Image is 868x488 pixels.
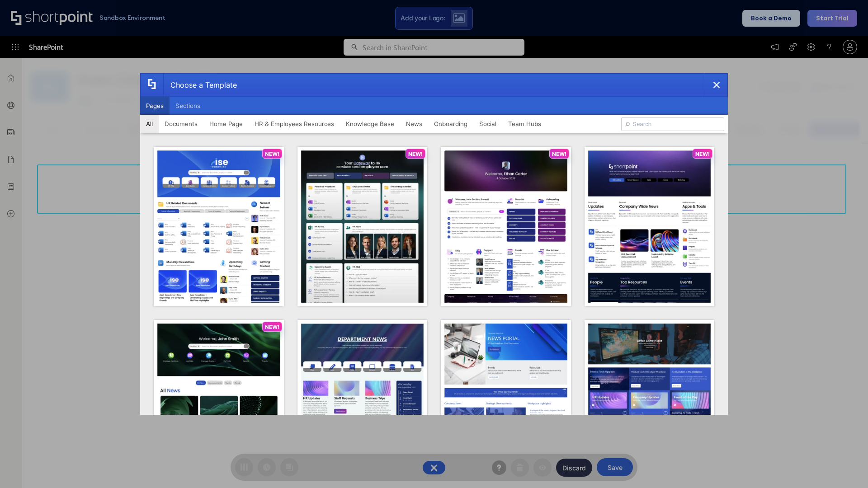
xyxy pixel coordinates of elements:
[265,324,279,330] p: NEW!
[265,150,279,157] p: NEW!
[695,150,710,157] p: NEW!
[249,115,340,133] button: HR & Employees Resources
[163,74,237,96] div: Choose a Template
[502,115,547,133] button: Team Hubs
[340,115,400,133] button: Knowledge Base
[159,115,203,133] button: Documents
[170,97,206,115] button: Sections
[552,150,566,157] p: NEW!
[203,115,249,133] button: Home Page
[408,150,423,157] p: NEW!
[473,115,502,133] button: Social
[140,73,728,415] div: template selector
[400,115,428,133] button: News
[621,117,724,131] input: Search
[428,115,473,133] button: Onboarding
[140,115,159,133] button: All
[823,445,868,488] iframe: Chat Widget
[140,97,170,115] button: Pages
